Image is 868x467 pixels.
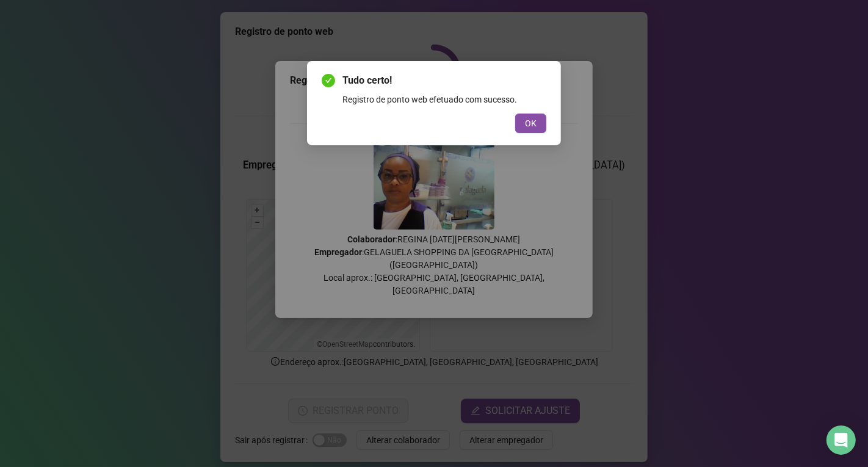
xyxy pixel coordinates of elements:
span: check-circle [322,74,335,87]
div: Open Intercom Messenger [826,425,856,455]
span: OK [525,117,537,130]
button: OK [515,114,546,133]
div: Registro de ponto web efetuado com sucesso. [342,93,546,106]
span: Tudo certo! [342,73,546,88]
